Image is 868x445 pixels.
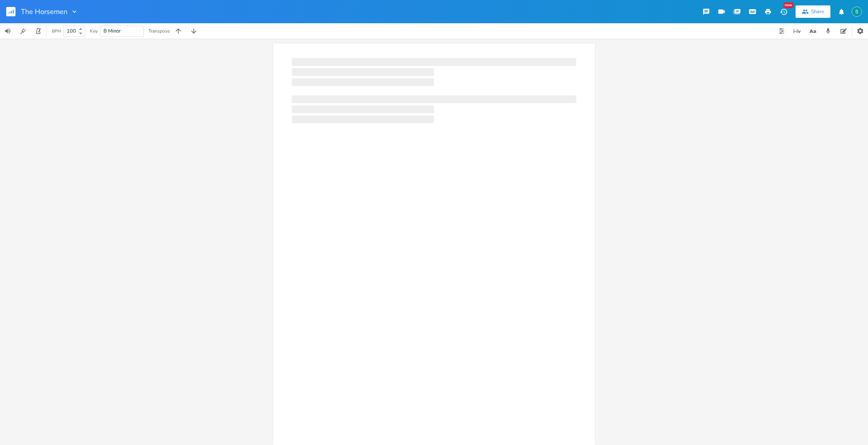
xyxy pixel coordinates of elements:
[103,28,121,34] span: B Minor
[796,5,830,18] button: Share
[148,29,170,33] div: Transpose
[852,7,862,17] img: Stevie Jay
[21,8,67,15] span: The Horsemen
[90,29,98,33] div: Key
[784,2,794,8] div: New
[776,5,791,19] button: New
[811,8,824,15] div: Share
[52,29,61,33] div: BPM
